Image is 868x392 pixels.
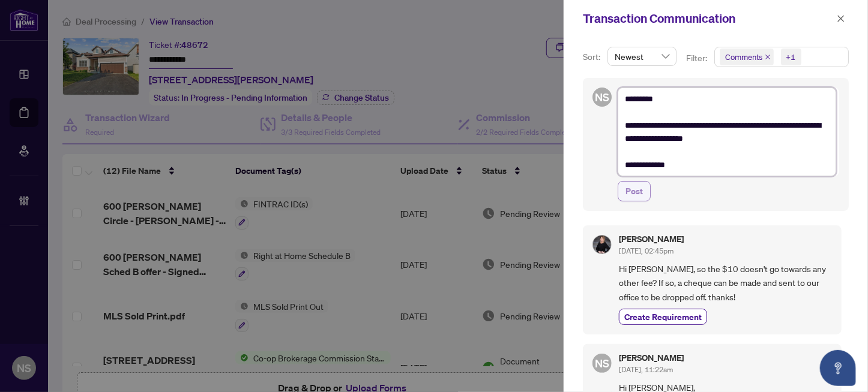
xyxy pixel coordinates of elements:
[720,49,774,65] span: Comments
[820,350,856,386] button: Open asap
[725,51,762,63] span: Comments
[765,54,771,60] span: close
[786,51,796,63] div: +1
[583,10,833,28] div: Transaction Communication
[583,50,603,64] p: Sort:
[625,182,643,201] span: Post
[624,310,702,323] span: Create Requirement
[686,52,709,65] p: Filter:
[593,236,611,254] img: Profile Icon
[619,365,673,374] span: [DATE], 11:22am
[595,89,609,105] span: NS
[615,47,669,65] span: Newest
[595,355,609,372] span: NS
[619,354,684,362] h5: [PERSON_NAME]
[619,235,684,243] h5: [PERSON_NAME]
[619,246,674,255] span: [DATE], 02:45pm
[619,309,707,325] button: Create Requirement
[619,262,832,304] span: Hi [PERSON_NAME], so the $10 doesn't go towards any other fee? If so, a cheque can be made and se...
[618,181,651,201] button: Post
[837,14,845,23] span: close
